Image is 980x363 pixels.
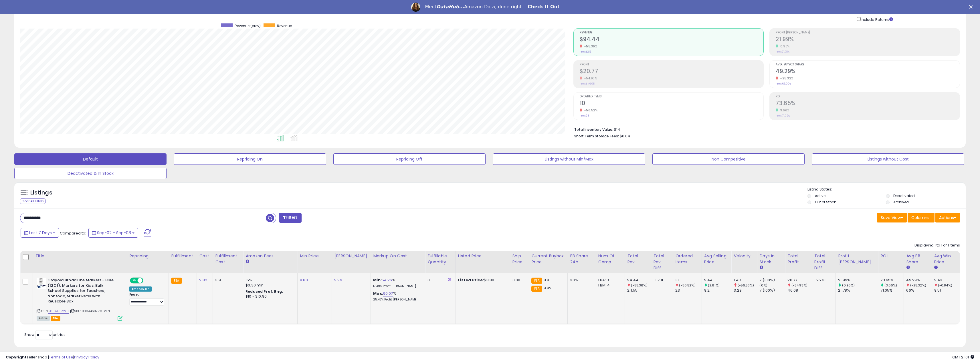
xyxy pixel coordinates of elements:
div: Ordered Items [675,253,699,265]
span: ON [130,278,138,283]
span: Revenue (prev) [235,23,261,28]
h5: Listings [30,189,52,197]
a: Privacy Policy [74,354,99,360]
strong: Copyright [6,354,27,360]
div: Close [969,5,975,9]
div: $8.80 [458,278,506,283]
button: Columns [908,213,935,222]
b: Min: [373,277,382,283]
b: Max: [373,291,383,296]
a: 90.07 [383,291,393,296]
div: BB Share 24h. [570,253,593,265]
div: -117.11 [653,278,668,283]
div: Profit [PERSON_NAME] [838,253,876,265]
h2: 73.65% [776,100,960,108]
div: Clear All Filters [20,198,45,204]
small: (3.66%) [884,283,897,288]
small: Prev: 21.78% [776,50,789,53]
div: Num of Comp. [598,253,623,265]
p: Listing States: [807,187,966,192]
div: 20.77 [787,278,812,283]
div: Displaying 1 to 1 of 1 items [914,243,960,248]
small: 3.66% [778,108,789,113]
li: $14 [574,126,956,133]
span: | SKU: B0044SB2V0-VEN [70,309,110,313]
button: Non Competitive [652,153,805,165]
span: Show: entries [24,332,66,337]
div: 49.29% [906,278,931,283]
span: Avg. Buybox Share [776,63,960,66]
div: 94.44 [627,278,651,283]
small: (-0.84%) [938,283,952,288]
span: ROI [776,95,960,98]
div: Avg BB Share [906,253,929,265]
span: Columns [911,215,929,220]
button: Default [14,153,167,165]
div: Preset: [129,293,164,306]
a: 9.99 [334,277,342,283]
div: 73.65% [880,278,904,283]
div: 1.43 [734,278,757,283]
h2: 49.29% [776,68,960,76]
p: 25.43% Profit [PERSON_NAME] [373,298,421,302]
div: Listed Price [458,253,508,259]
small: Avg Win Price. [934,265,938,270]
div: Cost [199,253,210,259]
b: Total Inventory Value: [574,127,613,132]
label: Active [815,193,825,198]
button: Last 7 Days [21,228,59,238]
div: Fulfillment Cost [215,253,241,265]
b: Short Term Storage Fees: [574,134,619,139]
div: Min Price [300,253,329,259]
small: (0.96%) [842,283,855,288]
h2: $94.44 [580,36,764,44]
div: Ship Price [512,253,527,265]
small: 0.96% [778,44,790,49]
div: Include Returns [853,16,900,23]
small: -56.52% [582,108,598,113]
h2: $20.77 [580,68,764,76]
div: 3.29 [734,288,757,293]
th: The percentage added to the cost of goods (COGS) that forms the calculator for Min & Max prices. [371,251,425,273]
small: Prev: $46.08 [580,82,595,85]
div: 30% [570,278,591,283]
b: Reduced Prof. Rng. [246,289,283,294]
span: All listings currently available for purchase on Amazon [37,316,50,321]
div: FBM: 4 [598,283,621,288]
small: FBA [531,286,542,292]
button: Filters [279,213,301,223]
button: Listings without Cost [812,153,964,165]
div: 10 [675,278,702,283]
small: Prev: 66.00% [776,82,791,85]
small: (2.61%) [708,283,720,288]
small: Avg BB Share. [906,265,910,270]
i: DataHub... [436,4,464,9]
span: Profit [580,63,764,66]
b: Listed Price: [458,277,484,283]
div: Fulfillment [171,253,194,259]
small: FBA [171,278,182,284]
small: Prev: 71.05% [776,114,790,117]
button: Save View [877,213,907,222]
div: Amazon Fees [246,253,295,259]
div: 66% [906,288,931,293]
div: 9.43 [934,278,960,283]
span: Compared to: [60,230,86,236]
div: 46.08 [787,288,812,293]
button: Sep-02 - Sep-08 [88,228,138,238]
div: [PERSON_NAME] [334,253,368,259]
div: % [373,291,421,302]
small: Prev: $212 [580,50,591,53]
a: Check It Out [528,4,560,10]
small: Days In Stock. [759,265,763,270]
span: Revenue [580,31,764,34]
div: 7 (100%) [759,278,785,283]
img: 41PRxkhHAfL._SL40_.jpg [37,278,46,289]
div: ASIN: [37,278,122,320]
small: (-55.36%) [631,283,647,288]
div: % [373,278,421,288]
div: Amazon AI * [129,286,152,292]
div: 9.44 [704,278,731,283]
div: 21.78% [838,288,878,293]
div: $10 - $10.90 [246,294,293,299]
